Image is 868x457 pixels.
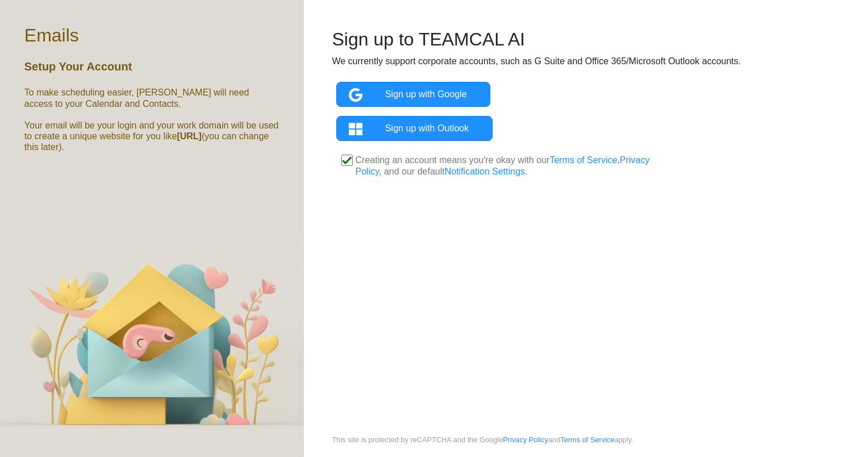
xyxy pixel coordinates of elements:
[24,24,79,46] h2: Emails
[349,88,385,102] img: google_icon3.png
[336,82,490,107] a: Sign up with Google
[336,116,492,141] a: Sign up with Outlook
[177,131,202,141] b: [URL]
[24,60,132,73] h5: Setup Your Account
[349,122,385,136] img: microsoft_icon2.png
[332,434,633,457] small: This site is protected by reCAPTCHA and the Google and apply.
[356,155,650,176] a: Privacy Policy
[332,55,840,68] p: We currently support corporate accounts, such as G Suite and Office 365/Microsoft Outlook accounts.
[503,435,548,444] a: Privacy Policy
[341,155,353,166] input: Creating an account means you're okay with ourTerms of Service,Privacy Policy, and our defaultNot...
[24,87,279,152] h6: To make scheduling easier, [PERSON_NAME] will need access to your Calendar and Contacts. Your ema...
[332,28,840,50] h2: Sign up to TEAMCAL AI
[560,435,614,444] a: Terms of Service
[445,167,525,176] a: Notification Settings
[356,155,655,177] p: Creating an account means you're okay with our , , and our default .
[549,155,617,165] a: Terms of Service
